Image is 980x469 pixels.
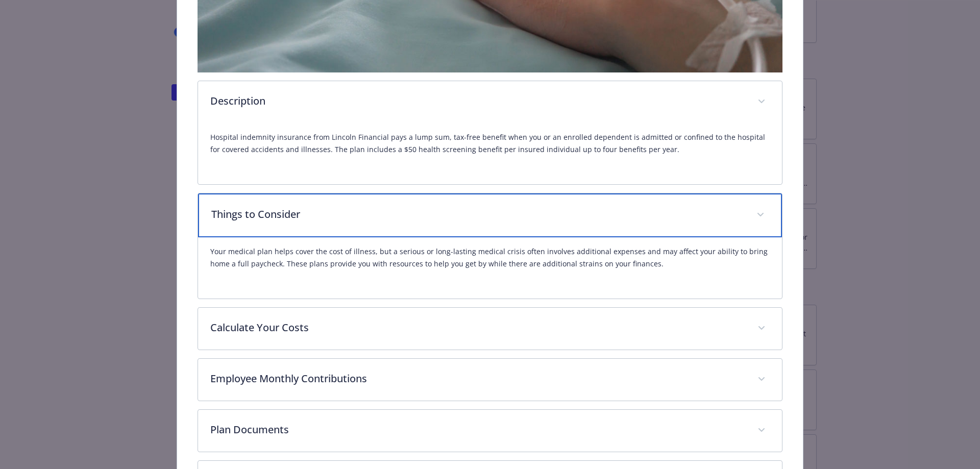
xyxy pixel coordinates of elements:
[198,81,782,123] div: Description
[210,93,746,109] p: Description
[210,245,770,270] p: Your medical plan helps cover the cost of illness, but a serious or long-lasting medical crisis o...
[198,193,782,237] div: Things to Consider
[211,207,745,222] p: Things to Consider
[210,422,746,437] p: Plan Documents
[198,359,782,401] div: Employee Monthly Contributions
[198,308,782,350] div: Calculate Your Costs
[198,237,782,299] div: Things to Consider
[210,320,746,335] p: Calculate Your Costs
[210,371,746,386] p: Employee Monthly Contributions
[198,410,782,452] div: Plan Documents
[198,123,782,184] div: Description
[210,131,770,156] p: Hospital indemnity insurance from Lincoln Financial pays a lump sum, tax-free benefit when you or...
